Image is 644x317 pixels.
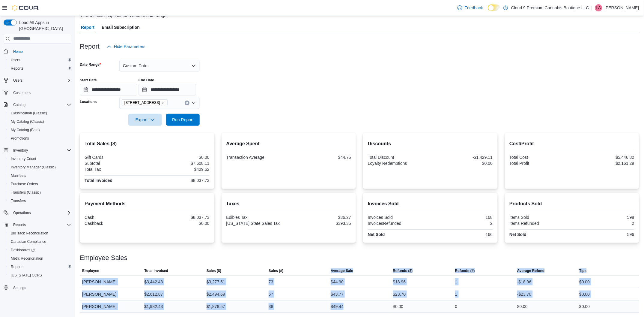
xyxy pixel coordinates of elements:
span: Transfers [11,198,26,203]
div: 2 [573,221,634,226]
div: $5,446.82 [573,155,634,160]
span: My Catalog (Classic) [11,119,44,124]
div: Transaction Average [226,155,288,160]
div: $36.27 [290,215,351,220]
a: Inventory Manager (Classic) [8,164,58,171]
div: $8,037.73 [148,215,209,220]
span: Inventory Manager (Classic) [8,164,71,171]
div: $429.62 [148,167,209,172]
span: 28 Houlton Road [122,99,168,106]
span: Export [132,114,158,126]
div: Invoices Sold [368,215,429,220]
div: InvoicesRefunded [368,221,429,226]
button: Catalog [1,101,74,109]
div: $2,161.29 [573,161,634,166]
label: Start Date [80,78,97,83]
a: Reports [8,263,26,270]
span: Home [13,49,23,54]
h2: Payment Methods [85,200,210,207]
div: $0.00 [148,221,209,226]
span: Reports [11,264,23,269]
div: -$23.70 [517,291,531,298]
span: Promotions [8,135,71,142]
h2: Cost/Profit [510,140,635,147]
span: Refunds ($) [393,268,413,273]
span: Reports [11,66,23,71]
h2: Products Sold [510,200,635,207]
a: Inventory Count [8,155,39,162]
p: Cloud 9 Premium Cannabis Boutique LLC [511,4,589,11]
span: Reports [13,222,26,227]
div: $44.75 [290,155,351,160]
input: Press the down key to open a popover containing a calendar. [139,84,196,96]
div: 73 [269,278,273,285]
button: Users [1,76,74,85]
a: Users [8,56,22,64]
span: Settings [13,285,26,290]
span: [US_STATE] CCRS [11,273,42,278]
div: 2 [431,221,493,226]
span: Washington CCRS [8,272,71,279]
span: BioTrack Reconciliation [11,231,48,236]
span: Reports [8,65,71,72]
span: Inventory [13,148,28,153]
button: My Catalog (Classic) [6,117,74,126]
div: Cash [85,215,146,220]
div: 1 [455,278,458,285]
div: $0.00 [393,303,404,310]
input: Dark Mode [488,5,500,11]
h2: Average Spent [226,140,351,147]
div: $3,442.43 [144,278,163,285]
span: Users [11,77,71,84]
span: BioTrack Reconciliation [8,230,71,237]
div: $1,982.43 [144,303,163,310]
div: Total Profit [510,161,571,166]
span: Email Subscription [102,21,140,33]
span: Run Report [172,117,194,123]
div: Total Tax [85,167,146,172]
span: [STREET_ADDRESS] [124,100,160,106]
button: Manifests [6,171,74,180]
button: Metrc Reconciliation [6,254,74,263]
img: Cova [12,5,39,11]
span: Users [11,58,20,62]
button: Catalog [11,101,28,108]
span: Users [8,56,71,64]
button: Hide Parameters [104,41,148,53]
a: Feedback [455,2,485,14]
span: Classification (Classic) [8,110,71,117]
label: Locations [80,99,97,104]
div: $0.00 [517,303,528,310]
a: Reports [8,65,26,72]
h2: Invoices Sold [368,200,493,207]
button: Customers [1,88,74,97]
span: Purchase Orders [11,182,38,186]
span: My Catalog (Beta) [11,128,40,132]
div: $7,608.11 [148,161,209,166]
span: Inventory Manager (Classic) [11,165,56,170]
button: Export [128,114,162,126]
a: Purchase Orders [8,180,40,188]
span: LA [597,4,601,11]
div: $49.44 [331,303,344,310]
span: Operations [13,210,31,215]
div: 38 [269,303,273,310]
div: Items Sold [510,215,571,220]
div: [PERSON_NAME] [80,300,142,312]
button: [US_STATE] CCRS [6,271,74,279]
button: Home [1,47,74,56]
button: Reports [6,64,74,73]
p: [PERSON_NAME] [605,4,639,11]
div: $0.00 [580,278,590,285]
button: Inventory Count [6,155,74,163]
div: Cashback [85,221,146,226]
button: BioTrack Reconciliation [6,229,74,237]
a: [US_STATE] CCRS [8,272,44,279]
div: $8,037.73 [148,178,209,183]
h2: Discounts [368,140,493,147]
span: Inventory Count [11,156,36,161]
span: Dark Mode [488,11,488,11]
button: Users [6,56,74,64]
span: Metrc Reconciliation [8,255,71,262]
button: Purchase Orders [6,180,74,188]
